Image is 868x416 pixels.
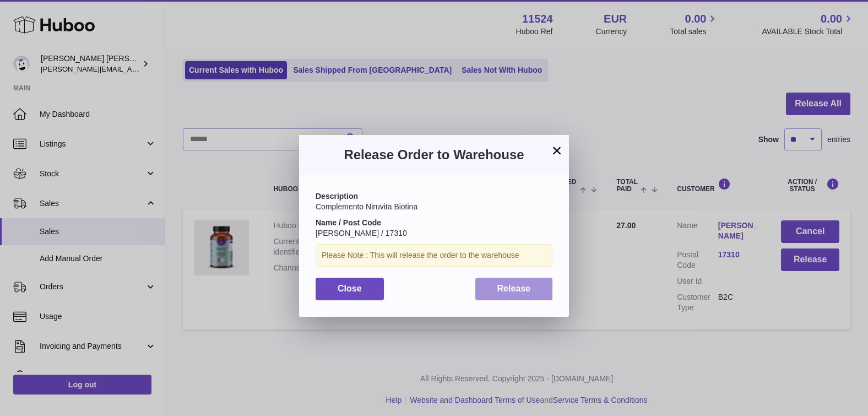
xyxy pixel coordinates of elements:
[338,284,362,293] span: Close
[316,278,384,300] button: Close
[475,278,553,300] button: Release
[497,284,531,293] span: Release
[316,192,358,201] strong: Description
[316,218,381,227] strong: Name / Post Code
[316,202,417,211] span: Complemento Niruvita Biotina
[316,244,552,267] div: Please Note : This will release the order to the warehouse
[316,229,407,237] span: [PERSON_NAME] / 17310
[316,146,552,164] h3: Release Order to Warehouse
[550,144,563,157] button: ×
